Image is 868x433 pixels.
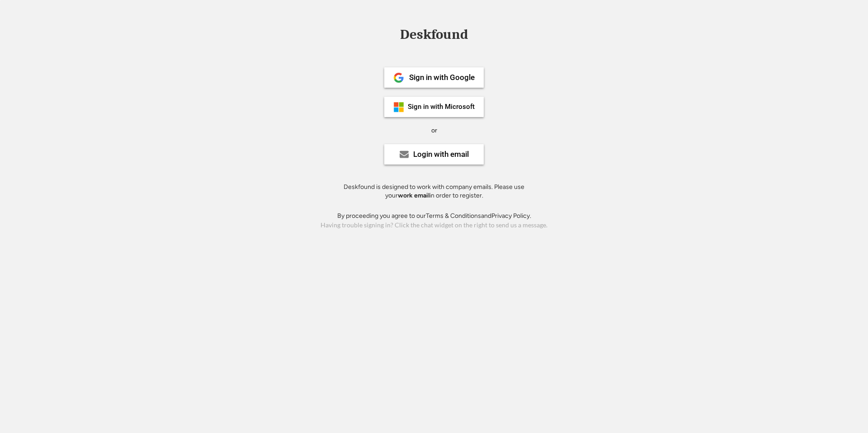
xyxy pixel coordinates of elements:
[393,102,404,113] img: ms-symbollockup_mssymbol_19.png
[491,212,531,220] a: Privacy Policy.
[332,183,536,200] div: Deskfound is designed to work with company emails. Please use your in order to register.
[408,104,475,110] div: Sign in with Microsoft
[398,192,429,199] strong: work email
[426,212,481,220] a: Terms & Conditions
[413,151,469,158] div: Login with email
[409,74,475,81] div: Sign in with Google
[393,72,404,83] img: 1024px-Google__G__Logo.svg.png
[337,212,531,221] div: By proceeding you agree to our and
[431,126,437,135] div: or
[396,28,472,42] div: Deskfound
